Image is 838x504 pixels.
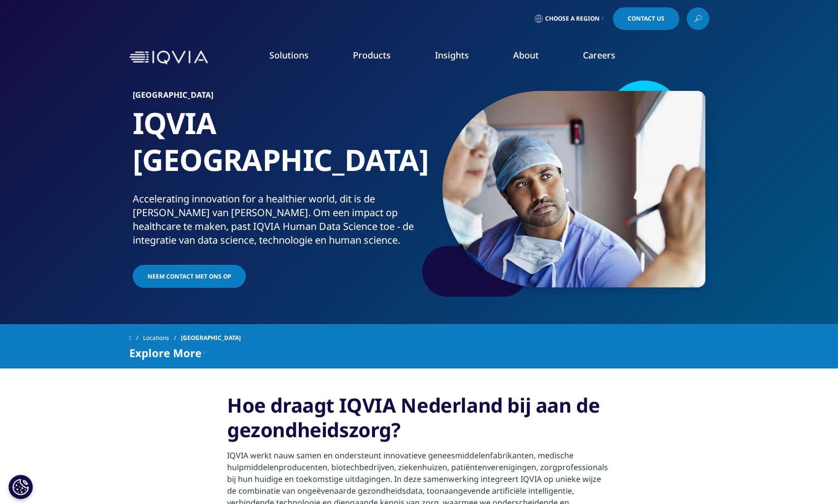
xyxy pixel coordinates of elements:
[227,393,611,449] h3: Hoe draagt IQVIA Nederland bij aan de gezondheidszorg?
[181,329,241,347] span: [GEOGRAPHIC_DATA]
[129,347,202,359] span: Explore More
[545,15,600,23] span: Choose a Region
[628,16,665,22] span: Contact Us
[147,272,231,280] span: Neem Contact Met Ons Op
[435,49,469,61] a: Insights
[133,91,415,105] h6: [GEOGRAPHIC_DATA]
[133,105,415,192] h1: IQVIA [GEOGRAPHIC_DATA]
[133,192,415,247] div: Accelerating innovation for a healthier world, dit is de [PERSON_NAME] van [PERSON_NAME]. Om een ...
[269,49,309,61] a: Solutions
[613,7,679,30] a: Contact Us
[353,49,391,61] a: Products
[143,329,181,347] a: Locations
[513,49,539,61] a: About
[212,34,709,81] nav: Primary
[583,49,615,61] a: Careers
[8,475,33,499] button: Cookies Settings
[133,265,246,288] a: Neem Contact Met Ons Op
[442,91,705,287] img: 017_doctors-reviewing-information.jpg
